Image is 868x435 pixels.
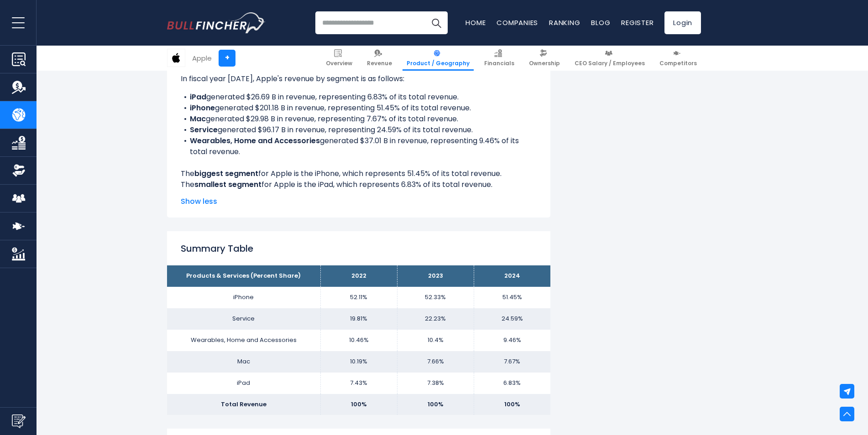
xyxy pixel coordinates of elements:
td: iPhone [167,287,320,308]
b: Wearables, Home and Accessories [190,135,320,146]
img: Ownership [12,164,26,177]
td: 9.46% [474,330,550,351]
h2: Summary Table [181,242,537,255]
td: 22.23% [397,308,474,330]
a: Login [664,11,701,34]
a: Competitors [655,46,701,71]
img: AAPL logo [167,49,185,67]
li: generated $26.69 B in revenue, representing 6.83% of its total revenue. [181,92,537,103]
a: Companies [497,18,538,27]
img: Bullfincher logo [167,12,266,33]
td: 7.43% [320,373,397,394]
th: 2023 [397,265,474,287]
a: Go to homepage [167,12,265,33]
a: + [219,50,235,67]
a: Overview [322,46,356,71]
span: Revenue [367,60,392,67]
a: Product / Geography [403,46,474,71]
th: 2024 [474,265,550,287]
td: 100% [397,394,474,415]
b: iPad [190,92,206,102]
a: Blog [591,18,610,27]
b: biggest segment [194,168,258,179]
td: 100% [474,394,550,415]
td: Wearables, Home and Accessories [167,330,320,351]
td: 19.81% [320,308,397,330]
span: Overview [326,60,352,67]
div: Apple [192,53,212,63]
span: Competitors [659,60,697,67]
td: 24.59% [474,308,550,330]
a: Home [465,18,486,27]
li: generated $29.98 B in revenue, representing 7.67% of its total revenue. [181,114,537,124]
a: Revenue [363,46,396,71]
b: Mac [190,114,206,124]
a: Register [621,18,654,27]
span: Product / Geography [407,60,470,67]
span: CEO Salary / Employees [575,60,645,67]
span: Ownership [529,60,560,67]
td: iPad [167,373,320,394]
span: Financials [484,60,514,67]
a: CEO Salary / Employees [570,46,649,71]
b: Service [190,124,218,135]
td: 10.19% [320,351,397,373]
td: 7.66% [397,351,474,373]
td: 10.46% [320,330,397,351]
span: Show less [181,196,537,207]
td: 7.67% [474,351,550,373]
a: Financials [480,46,518,71]
td: 6.83% [474,373,550,394]
td: 52.33% [397,287,474,308]
a: Ownership [525,46,564,71]
li: generated $37.01 B in revenue, representing 9.46% of its total revenue. [181,135,537,157]
td: 100% [320,394,397,415]
th: 2022 [320,265,397,287]
th: Products & Services (Percent Share) [167,265,320,287]
td: Service [167,308,320,330]
td: 7.38% [397,373,474,394]
div: The for Apple is the iPhone, which represents 51.45% of its total revenue. The for Apple is the i... [181,48,537,190]
b: smallest segment [194,179,261,190]
td: 52.11% [320,287,397,308]
td: 10.4% [397,330,474,351]
td: 51.45% [474,287,550,308]
p: In fiscal year [DATE], Apple's revenue by segment is as follows: [181,73,537,84]
li: generated $201.18 B in revenue, representing 51.45% of its total revenue. [181,103,537,114]
li: generated $96.17 B in revenue, representing 24.59% of its total revenue. [181,124,537,135]
td: Total Revenue [167,394,320,415]
button: Search [425,11,448,34]
td: Mac [167,351,320,373]
a: Ranking [549,18,580,27]
b: iPhone [190,103,215,113]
